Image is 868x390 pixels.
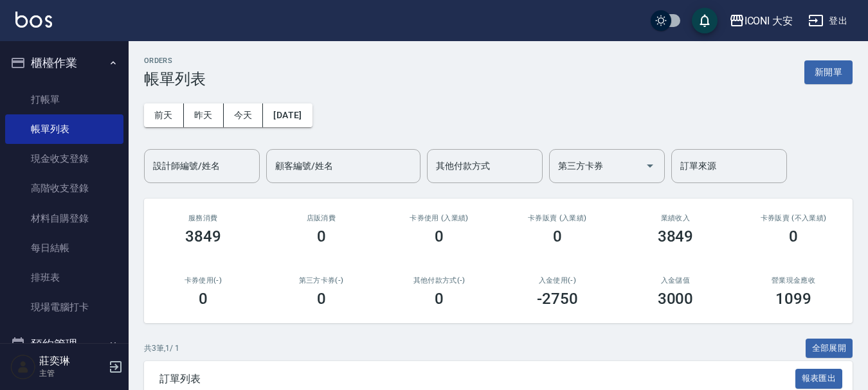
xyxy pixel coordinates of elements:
span: 訂單列表 [159,373,795,386]
h3: 1099 [775,290,811,308]
h2: 卡券販賣 (不入業績) [750,214,837,222]
h3: 0 [435,227,444,245]
button: 櫃檯作業 [5,46,123,80]
h2: 卡券使用(-) [159,276,247,285]
a: 高階收支登錄 [5,173,123,203]
h3: 0 [789,227,798,245]
button: Open [640,155,660,176]
button: save [692,8,718,33]
p: 主管 [39,368,105,379]
a: 排班表 [5,263,123,292]
button: 前天 [144,103,184,127]
button: ICONI 大安 [724,8,799,34]
h3: 帳單列表 [144,70,206,88]
h3: 0 [317,227,326,245]
a: 報表匯出 [795,372,843,384]
h3: 3000 [658,290,694,308]
div: ICONI 大安 [745,13,793,29]
a: 每日結帳 [5,233,123,263]
a: 現金收支登錄 [5,144,123,173]
button: 預約管理 [5,328,123,361]
h2: 第三方卡券(-) [278,276,365,285]
a: 打帳單 [5,85,123,114]
h3: 0 [199,290,208,308]
h2: ORDERS [144,57,206,65]
h2: 業績收入 [632,214,719,222]
a: 帳單列表 [5,114,123,144]
h3: 服務消費 [159,214,247,222]
h2: 店販消費 [278,214,365,222]
h3: 3849 [185,227,221,245]
img: Logo [15,12,52,28]
h3: 0 [553,227,562,245]
button: 登出 [803,9,853,33]
h3: 0 [317,290,326,308]
h3: 3849 [658,227,694,245]
a: 新開單 [804,66,853,78]
button: 昨天 [184,103,224,127]
button: 今天 [224,103,264,127]
button: 新開單 [804,60,853,84]
a: 材料自購登錄 [5,204,123,233]
h2: 卡券使用 (入業績) [395,214,483,222]
h5: 莊奕琳 [39,355,105,368]
h2: 營業現金應收 [750,276,837,285]
p: 共 3 筆, 1 / 1 [144,342,179,354]
button: 全部展開 [806,339,853,359]
img: Person [10,354,36,380]
button: [DATE] [263,103,312,127]
h2: 入金儲值 [632,276,719,285]
h2: 卡券販賣 (入業績) [514,214,601,222]
a: 現場電腦打卡 [5,292,123,322]
h3: 0 [435,290,444,308]
h2: 其他付款方式(-) [395,276,483,285]
h2: 入金使用(-) [514,276,601,285]
button: 報表匯出 [795,369,843,389]
h3: -2750 [537,290,578,308]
